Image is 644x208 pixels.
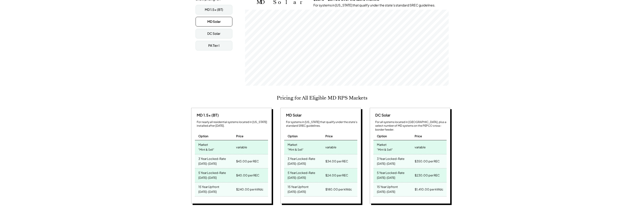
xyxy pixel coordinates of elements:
[377,141,387,147] div: Market
[198,175,217,181] div: [DATE]-[DATE]
[198,170,226,175] div: 5 Year Locked-Rate
[325,144,336,150] div: variable
[375,120,447,132] div: For all systems located in [GEOGRAPHIC_DATA], plus a select number of MD systems on the PEPCO cro...
[288,189,306,195] div: [DATE]-[DATE]
[377,134,387,138] div: Option
[205,7,223,12] div: MD 1.5x (BT)
[325,158,348,164] div: $34.00 per REC
[284,113,302,118] div: MD Solar
[236,172,259,179] div: $40.00 per REC
[198,155,226,161] div: 3 Year Locked-Rate
[236,134,243,138] div: Price
[377,161,395,167] div: [DATE]-[DATE]
[207,31,220,36] div: DC Solar
[236,158,259,164] div: $43.00 per REC
[377,189,395,195] div: [DATE]-[DATE]
[288,170,315,175] div: 5 Year Locked-Rate
[236,186,263,193] div: $240.00 per kWdc
[197,120,268,128] div: For nearly all residential systems located in [US_STATE] installed after [DATE].
[373,113,390,118] div: DC Solar
[288,184,309,189] div: 15 Year Upfront
[377,184,398,189] div: 15 Year Upfront
[377,155,404,161] div: 3 Year Locked-Rate
[313,3,435,8] div: For systems in [US_STATE] that qualify under the state's standard SREC guidelines.
[207,19,221,24] div: MD Solar
[198,189,217,195] div: [DATE]-[DATE]
[415,172,440,179] div: $230.00 per REC
[288,134,298,138] div: Option
[198,147,214,153] div: "Mint & Sell"
[377,147,393,153] div: "Mint & Sell"
[198,141,208,147] div: Market
[288,161,306,167] div: [DATE]-[DATE]
[198,184,219,189] div: 15 Year Upfront
[288,147,303,153] div: "Mint & Sell"
[377,175,395,181] div: [DATE]-[DATE]
[288,155,315,161] div: 3 Year Locked-Rate
[325,134,333,138] div: Price
[286,120,357,128] div: For systems in [US_STATE] that qualify under the state's standard SREC guidelines.
[288,141,297,147] div: Market
[415,144,426,150] div: variable
[198,161,217,167] div: [DATE]-[DATE]
[415,158,440,164] div: $350.00 per REC
[325,186,352,193] div: $180.00 per kWdc
[415,186,443,193] div: $1,410.00 per kWdc
[208,43,219,48] div: PA Tier I
[236,144,247,150] div: variable
[198,134,208,138] div: Option
[288,175,306,181] div: [DATE]-[DATE]
[195,113,219,118] div: MD 1.5x (BT)
[377,170,404,175] div: 5 Year Locked-Rate
[325,172,348,179] div: $24.00 per REC
[415,134,422,138] div: Price
[277,95,367,101] h2: Pricing for All Eligible MD RPS Markets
